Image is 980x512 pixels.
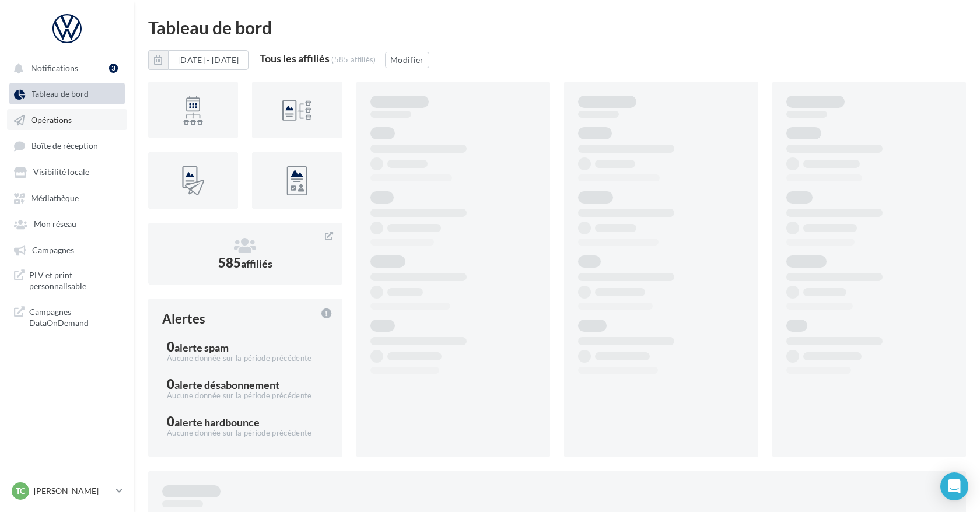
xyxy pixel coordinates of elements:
[32,89,89,99] span: Tableau de bord
[109,64,118,73] div: 3
[7,265,127,297] a: PLV et print personnalisable
[168,50,249,70] button: [DATE] - [DATE]
[32,245,74,255] span: Campagnes
[7,83,127,104] a: Tableau de bord
[148,19,966,36] div: Tableau de bord
[16,485,25,497] span: TC
[34,485,111,497] p: [PERSON_NAME]
[7,135,127,156] a: Boîte de réception
[241,257,272,270] span: affiliés
[940,472,968,500] div: Open Intercom Messenger
[148,50,249,70] button: [DATE] - [DATE]
[7,301,127,334] a: Campagnes DataOnDemand
[29,269,120,292] span: PLV et print personnalisable
[167,378,324,391] div: 0
[331,55,376,64] div: (585 affiliés)
[7,109,127,130] a: Opérations
[7,187,127,208] a: Médiathèque
[174,342,229,353] div: alerte spam
[34,219,76,229] span: Mon réseau
[174,417,260,427] div: alerte hardbounce
[162,313,205,325] div: Alertes
[260,53,330,64] div: Tous les affiliés
[7,239,127,260] a: Campagnes
[218,255,272,271] span: 585
[174,380,279,390] div: alerte désabonnement
[31,115,72,125] span: Opérations
[9,480,125,502] a: TC [PERSON_NAME]
[167,428,324,439] div: Aucune donnée sur la période précédente
[31,193,79,203] span: Médiathèque
[167,353,324,364] div: Aucune donnée sur la période précédente
[7,161,127,182] a: Visibilité locale
[32,141,98,151] span: Boîte de réception
[33,167,89,177] span: Visibilité locale
[167,341,324,353] div: 0
[29,306,120,329] span: Campagnes DataOnDemand
[167,415,324,428] div: 0
[385,52,429,68] button: Modifier
[7,213,127,234] a: Mon réseau
[167,391,324,401] div: Aucune donnée sur la période précédente
[7,57,123,78] button: Notifications 3
[31,63,78,73] span: Notifications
